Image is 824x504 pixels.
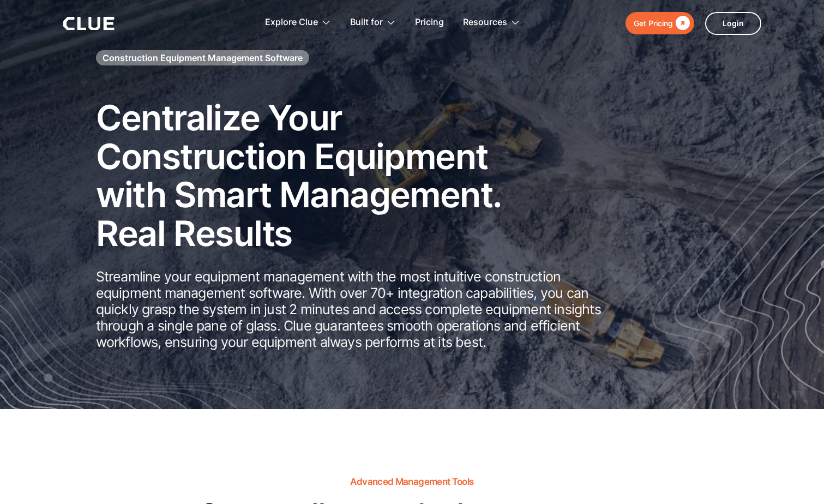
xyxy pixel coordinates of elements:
[705,12,761,35] a: Login
[350,477,473,487] h2: Advanced Management Tools
[96,268,614,350] p: Streamline your equipment management with the most intuitive construction equipment management so...
[634,16,673,30] div: Get Pricing
[350,5,396,40] div: Built for
[96,99,532,253] h2: Centralize Your Construction Equipment with Smart Management. Real Results
[103,52,303,64] h1: Construction Equipment Management Software
[265,5,318,40] div: Explore Clue
[265,5,331,40] div: Explore Clue
[463,5,507,40] div: Resources
[415,5,444,40] a: Pricing
[673,16,690,30] div: 
[350,5,383,40] div: Built for
[463,5,520,40] div: Resources
[625,12,694,34] a: Get Pricing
